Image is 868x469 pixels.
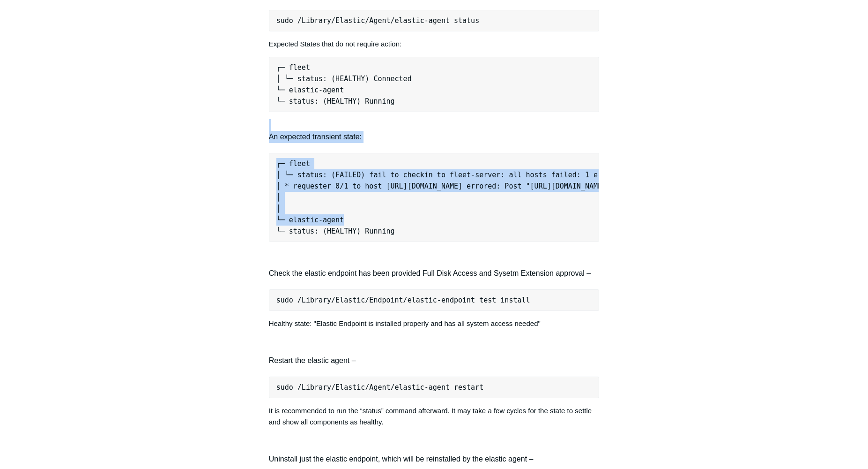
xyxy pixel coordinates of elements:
[269,119,600,143] h4: An expected transient state:
[269,405,600,428] p: It is recommended to run the “status” command afterward. It may take a few cycles for the state t...
[269,377,600,398] pre: sudo /Library/Elastic/Agent/elastic-agent restart
[269,153,600,242] pre: ┌─ fleet │ └─ status: (FAILED) fail to checkin to fleet-server: all hosts failed: 1 error occurre...
[269,289,600,311] pre: sudo /Library/Elastic/Endpoint/elastic-endpoint test install
[269,318,600,329] p: Healthy state: "Elastic Endpoint is installed properly and has all system access needed"
[269,453,600,465] h4: Uninstall just the elastic endpoint, which will be reinstalled by the elastic agent –
[269,38,600,50] p: Expected States that do not require action:
[269,10,600,31] pre: sudo /Library/Elastic/Agent/elastic-agent status
[269,57,600,112] pre: ┌─ fleet │ └─ status: (HEALTHY) Connected └─ elastic-agent └─ status: (HEALTHY) Running
[269,267,600,280] h4: Check the elastic endpoint has been provided Full Disk Access and Sysetm Extension approval –
[269,355,600,367] h4: Restart the elastic agent –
